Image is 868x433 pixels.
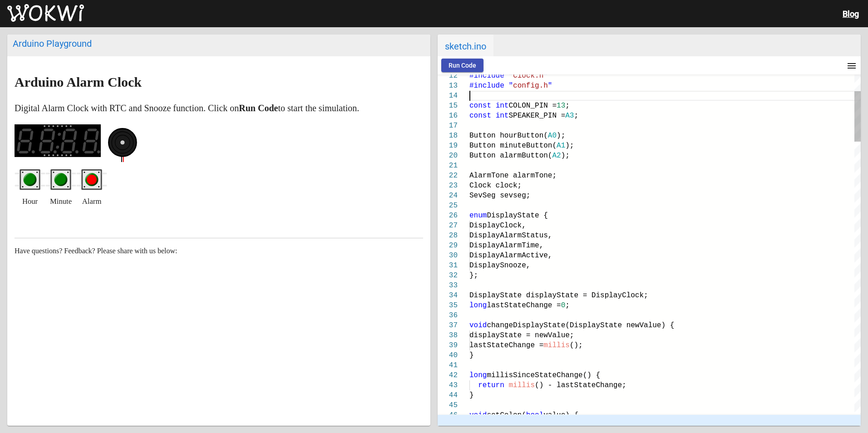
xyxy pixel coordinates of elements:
div: 31 [438,261,458,271]
div: 17 [438,121,458,131]
span: void [469,411,487,419]
small: Hour [22,194,38,209]
span: Button alarmButton( [469,152,552,160]
span: }; [469,271,478,280]
small: Alarm [82,194,102,209]
span: DisplayState displayState = DisplayClock; [469,291,648,300]
div: 32 [438,271,458,280]
span: bool [526,411,543,419]
div: 38 [438,330,458,340]
span: 0 [561,301,566,310]
span: const [469,102,491,110]
span: int [496,112,509,120]
span: ; [565,301,570,310]
div: 14 [438,91,458,101]
div: 45 [438,400,458,410]
span: #include [469,82,504,90]
span: millis [543,341,570,349]
div: 13 [438,81,458,91]
div: 19 [438,141,458,151]
span: DisplayAlarmTime, [469,241,543,250]
div: 39 [438,340,458,350]
span: ; [565,102,570,110]
div: 25 [438,201,458,211]
span: ); [565,142,574,150]
div: 18 [438,131,458,141]
span: " [508,82,513,90]
span: AlarmTone alarmTone; [469,172,557,180]
div: 37 [438,320,458,330]
small: Minute [50,194,72,209]
div: 22 [438,171,458,181]
div: 35 [438,300,458,310]
span: DisplayAlarmActive, [469,251,552,260]
div: 21 [438,161,458,171]
span: () - lastStateChange; [535,381,626,389]
span: void [469,321,487,330]
div: 24 [438,191,458,201]
div: 29 [438,241,458,251]
div: 34 [438,290,458,300]
span: A3 [565,112,574,120]
span: 13 [557,102,565,110]
mat-icon: menu [846,60,857,71]
div: Arduino Playground [13,38,425,49]
span: const [469,112,491,120]
span: } [469,391,474,399]
span: lastStateChange = [469,341,543,349]
span: DisplayState { [487,212,547,220]
span: SevSeg sevseg; [469,192,530,200]
span: enum [469,212,487,220]
div: 36 [438,310,458,320]
div: 16 [438,111,458,121]
div: 43 [438,380,458,390]
span: COLON_PIN = [508,102,557,110]
img: Wokwi [7,4,84,22]
span: " [548,82,552,90]
span: SPEAKER_PIN = [508,112,565,120]
span: millisSinceStateChange() { [487,371,600,379]
p: Digital Alarm Clock with RTC and Snooze function. Click on to start the simulation. [15,101,423,115]
span: ; [574,112,578,120]
span: sketch.ino [438,34,493,56]
span: displayState = newValue; [469,331,574,340]
textarea: Editor content;Press Alt+F1 for Accessibility Options. [469,91,470,91]
div: 46 [438,410,458,420]
button: Run Code [441,59,483,72]
div: 30 [438,251,458,261]
strong: Run Code [239,103,278,113]
span: long [469,301,487,310]
a: Blog [843,9,859,19]
div: 15 [438,101,458,111]
span: return [478,381,504,389]
span: ); [561,152,570,160]
span: A2 [552,152,561,160]
span: Have questions? Feedback? Please share with us below: [15,247,178,255]
span: millis [508,381,535,389]
span: A1 [557,142,565,150]
span: config.h [513,82,548,90]
span: Run Code [449,62,476,69]
span: long [469,371,487,379]
span: } [469,351,474,359]
span: int [496,102,509,110]
span: (); [570,341,583,349]
div: 23 [438,181,458,191]
div: 26 [438,211,458,221]
span: Button minuteButton( [469,142,557,150]
div: 42 [438,370,458,380]
span: A0 [548,132,557,140]
span: value) { [543,411,578,419]
h1: Arduino Alarm Clock [15,75,423,89]
div: 40 [438,350,458,360]
span: Clock clock; [469,182,522,190]
span: changeDisplayState(DisplayState newValue) { [487,321,674,330]
div: 33 [438,280,458,290]
div: 27 [438,221,458,231]
span: setColon( [487,411,526,419]
span: DisplayAlarmStatus, [469,231,552,240]
span: ); [557,132,565,140]
div: 28 [438,231,458,241]
div: 20 [438,151,458,161]
span: Button hourButton( [469,132,548,140]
